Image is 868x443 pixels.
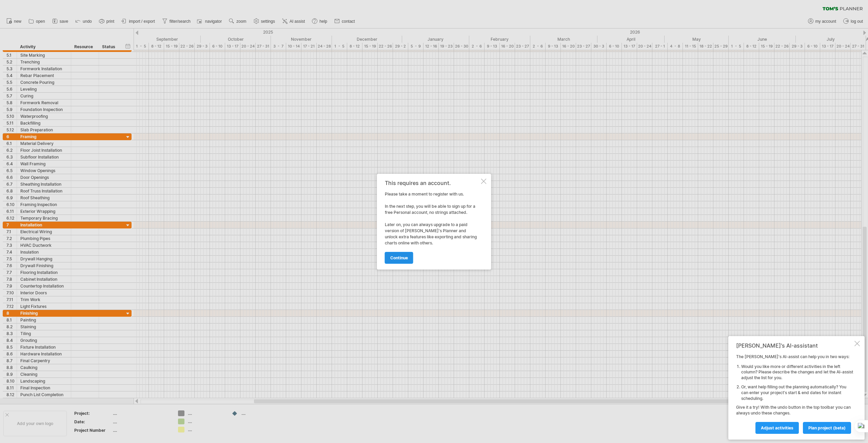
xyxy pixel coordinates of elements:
a: Adjust activities [755,422,799,434]
li: Would you like more or different activities in the left column? Please describe the changes and l... [741,364,853,381]
div: This requires an account. [385,180,480,186]
span: Adjust activities [761,425,793,430]
a: plan project (beta) [803,422,851,434]
a: continue [385,252,413,264]
span: plan project (beta) [808,425,846,430]
div: [PERSON_NAME]'s AI-assistant [736,342,853,349]
span: continue [390,255,408,260]
div: Please take a moment to register with us. In the next step, you will be able to sign up for a fre... [385,180,480,263]
div: The [PERSON_NAME]'s AI-assist can help you in two ways: Give it a try! With the undo button in th... [736,354,853,433]
li: Or, want help filling out the planning automatically? You can enter your project's start & end da... [741,384,853,401]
